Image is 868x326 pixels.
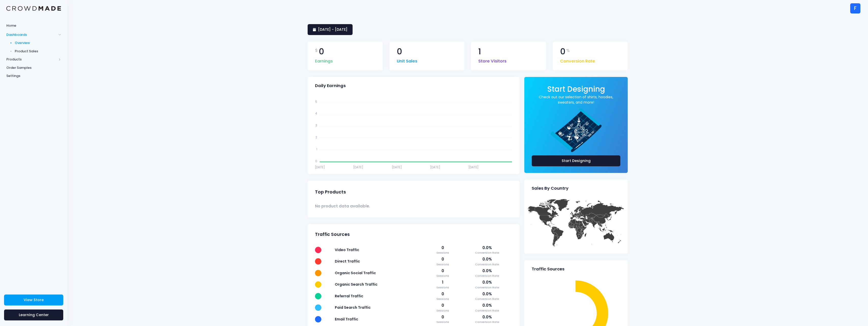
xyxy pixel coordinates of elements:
[462,291,512,297] span: 0.0%
[428,274,457,278] span: Sessions
[6,65,61,70] span: Order Samples
[468,165,479,169] tspan: [DATE]
[560,47,565,56] span: 0
[4,295,63,305] a: View Store
[392,165,402,169] tspan: [DATE]
[397,56,417,64] span: Unit Sales
[462,251,512,255] span: Conversion Rate
[462,285,512,290] span: Conversion Rate
[547,88,605,93] a: Start Designing
[532,186,569,191] span: Sales By Country
[547,84,605,94] span: Start Designing
[15,49,61,54] span: Product Sales
[6,73,61,78] span: Settings
[335,270,376,275] span: Organic Social Traffic
[428,262,457,267] span: Sessions
[397,47,402,56] span: 0
[428,251,457,255] span: Sessions
[15,40,61,45] span: Overview
[428,297,457,301] span: Sessions
[315,159,317,163] tspan: 0
[315,165,325,169] tspan: [DATE]
[566,47,570,54] span: %
[335,305,371,310] span: Paid Search Traffic
[315,135,317,139] tspan: 2
[430,165,440,169] tspan: [DATE]
[428,308,457,313] span: Sessions
[353,165,363,169] tspan: [DATE]
[462,262,512,267] span: Conversion Rate
[24,297,44,302] span: View Store
[308,24,353,35] a: [DATE] - [DATE]
[315,123,317,127] tspan: 3
[315,47,318,54] span: $
[315,232,350,237] span: Traffic Sources
[478,56,507,64] span: Store Visitors
[532,94,620,105] a: Check out our selection of shirts, hoodies, sweaters, and more!
[428,314,457,320] span: 0
[335,259,360,264] span: Direct Traffic
[428,291,457,297] span: 0
[428,320,457,324] span: Sessions
[335,317,358,322] span: Email Traffic
[315,203,370,209] span: No product data available.
[6,32,57,37] span: Dashboards
[462,245,512,251] span: 0.0%
[6,57,57,62] span: Products
[462,256,512,262] span: 0.0%
[428,280,457,285] span: 1
[532,267,564,272] span: Traffic Sources
[850,3,860,13] div: F
[462,303,512,308] span: 0.0%
[318,27,348,32] span: [DATE] - [DATE]
[335,282,377,287] span: Organic Search Traffic
[428,303,457,308] span: 0
[316,147,317,151] tspan: 1
[428,268,457,274] span: 0
[478,47,481,56] span: 1
[428,285,457,290] span: Sessions
[428,256,457,262] span: 0
[335,294,363,299] span: Referral Traffic
[462,297,512,301] span: Conversion Rate
[462,274,512,278] span: Conversion Rate
[532,155,620,166] a: Start Designing
[315,99,317,104] tspan: 5
[335,247,359,252] span: Video Traffic
[315,56,333,64] span: Earnings
[319,47,324,56] span: 0
[560,56,595,64] span: Conversion Rate
[462,314,512,320] span: 0.0%
[19,312,49,317] span: Learning Center
[315,83,346,88] span: Daily Earnings
[462,280,512,285] span: 0.0%
[315,189,346,195] span: Top Products
[6,23,61,28] span: Home
[6,6,61,11] img: Logo
[462,268,512,274] span: 0.0%
[462,320,512,324] span: Conversion Rate
[462,308,512,313] span: Conversion Rate
[315,111,317,116] tspan: 4
[428,245,457,251] span: 0
[4,309,63,320] a: Learning Center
